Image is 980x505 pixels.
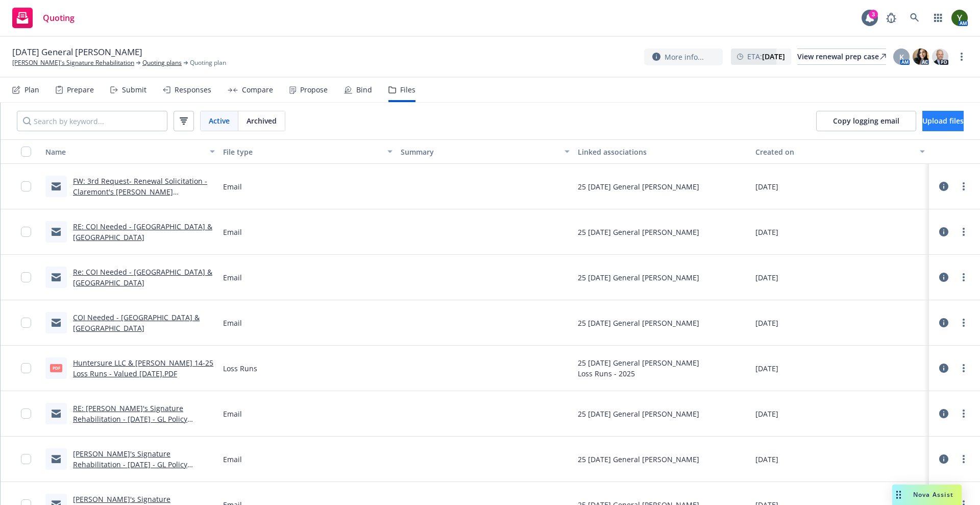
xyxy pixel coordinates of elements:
[755,147,914,157] div: Created on
[223,227,242,237] span: Email
[755,181,778,192] span: [DATE]
[899,52,904,62] span: K
[142,58,182,67] a: Quoting plans
[21,147,31,157] input: Select all
[73,449,187,480] a: [PERSON_NAME]'s Signature Rehabilitation - [DATE] - GL Policy #HAH241133 Renewal Prep
[73,222,212,242] a: RE: COI Needed - [GEOGRAPHIC_DATA] & [GEOGRAPHIC_DATA]
[578,318,699,328] div: 25 [DATE] General [PERSON_NAME]
[223,363,257,374] span: Loss Runs
[932,49,948,65] img: photo
[958,180,970,193] a: more
[755,272,778,283] span: [DATE]
[869,10,878,19] div: 3
[8,4,79,32] a: Quoting
[300,86,328,94] div: Propose
[21,318,31,328] input: Toggle Row Selected
[578,227,699,237] div: 25 [DATE] General [PERSON_NAME]
[175,86,211,94] div: Responses
[578,454,699,465] div: 25 [DATE] General [PERSON_NAME]
[247,115,277,126] span: Archived
[223,272,242,283] span: Email
[913,49,929,65] img: photo
[955,51,968,63] a: more
[397,139,574,164] button: Summary
[223,408,242,419] span: Email
[755,454,778,465] span: [DATE]
[73,358,213,378] a: Huntersure LLC & [PERSON_NAME] 14-25 Loss Runs - Valued [DATE].PDF
[73,312,200,333] a: COI Needed - [GEOGRAPHIC_DATA] & [GEOGRAPHIC_DATA]
[122,86,146,94] div: Submit
[881,8,901,28] a: Report a Bug
[797,49,886,65] a: View renewal prep case
[574,139,751,164] button: Linked associations
[762,52,785,61] strong: [DATE]
[43,14,75,22] span: Quoting
[578,368,699,379] div: Loss Runs - 2025
[21,272,31,282] input: Toggle Row Selected
[12,58,134,67] a: [PERSON_NAME]'s Signature Rehabilitation
[21,408,31,419] input: Toggle Row Selected
[755,318,778,328] span: [DATE]
[73,267,212,287] a: Re: COI Needed - [GEOGRAPHIC_DATA] & [GEOGRAPHIC_DATA]
[21,454,31,464] input: Toggle Row Selected
[928,8,948,28] a: Switch app
[755,408,778,419] span: [DATE]
[41,139,219,164] button: Name
[209,115,230,126] span: Active
[755,363,778,374] span: [DATE]
[190,58,226,67] span: Quoting plan
[578,147,747,157] div: Linked associations
[223,318,242,328] span: Email
[578,357,699,368] div: 25 [DATE] General [PERSON_NAME]
[922,116,964,126] span: Upload files
[958,407,970,420] a: more
[892,485,962,505] button: Nova Assist
[578,272,699,283] div: 25 [DATE] General [PERSON_NAME]
[223,181,242,192] span: Email
[958,317,970,329] a: more
[913,490,953,499] span: Nova Assist
[50,364,62,372] span: PDF
[21,227,31,237] input: Toggle Row Selected
[755,227,778,237] span: [DATE]
[21,181,31,191] input: Toggle Row Selected
[400,86,415,94] div: Files
[21,363,31,373] input: Toggle Row Selected
[45,147,204,157] div: Name
[958,226,970,238] a: more
[356,86,372,94] div: Bind
[958,271,970,283] a: more
[665,52,704,62] span: More info...
[24,86,39,94] div: Plan
[578,408,699,419] div: 25 [DATE] General [PERSON_NAME]
[797,49,886,64] div: View renewal prep case
[644,49,723,65] button: More info...
[73,176,207,239] a: FW: 3rd Request- Renewal Solicitation - Claremont's [PERSON_NAME][GEOGRAPHIC_DATA] DBA:[GEOGRAPHI...
[922,111,964,131] button: Upload files
[73,403,187,435] a: RE: [PERSON_NAME]'s Signature Rehabilitation - [DATE] - GL Policy #HAH241133 Renewal Prep
[242,86,273,94] div: Compare
[578,181,699,192] div: 25 [DATE] General [PERSON_NAME]
[958,362,970,374] a: more
[833,116,899,126] span: Copy logging email
[223,454,242,465] span: Email
[12,46,142,58] span: [DATE] General [PERSON_NAME]
[223,147,381,157] div: File type
[17,111,167,131] input: Search by keyword...
[958,453,970,465] a: more
[892,485,905,505] div: Drag to move
[401,147,559,157] div: Summary
[747,51,785,62] span: ETA :
[904,8,925,28] a: Search
[751,139,929,164] button: Created on
[816,111,916,131] button: Copy logging email
[67,86,94,94] div: Prepare
[219,139,397,164] button: File type
[951,10,968,26] img: photo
